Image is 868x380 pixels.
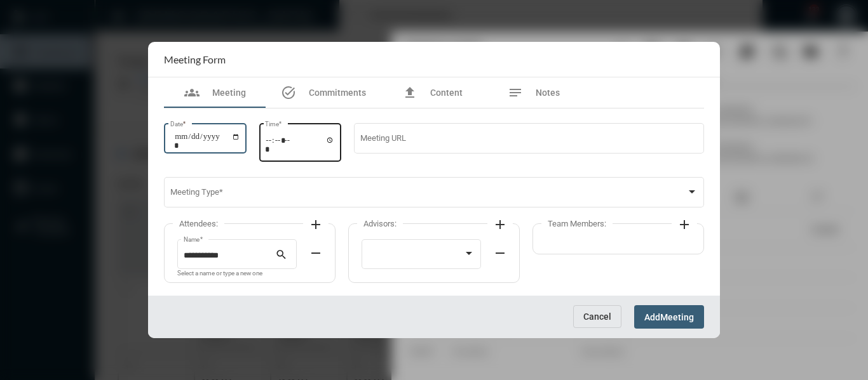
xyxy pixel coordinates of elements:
h2: Meeting Form [164,53,226,65]
button: Cancel [573,305,621,328]
mat-hint: Select a name or type a new one [177,270,262,277]
span: Commitments [309,88,366,98]
button: AddMeeting [634,305,704,329]
label: Advisors: [357,219,403,228]
mat-icon: add [492,217,508,232]
span: Add [644,312,660,322]
span: Notes [536,88,560,98]
span: Content [430,88,463,98]
mat-icon: groups [184,85,200,100]
mat-icon: remove [308,246,323,261]
label: Attendees: [173,219,224,228]
span: Meeting [660,312,694,322]
mat-icon: notes [508,85,523,100]
label: Team Members: [541,219,613,228]
mat-icon: task_alt [281,85,296,100]
span: Cancel [583,311,611,322]
mat-icon: search [275,248,290,263]
mat-icon: remove [492,246,508,261]
mat-icon: file_upload [402,85,417,100]
span: Meeting [212,88,246,98]
mat-icon: add [677,217,692,232]
mat-icon: add [308,217,323,232]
